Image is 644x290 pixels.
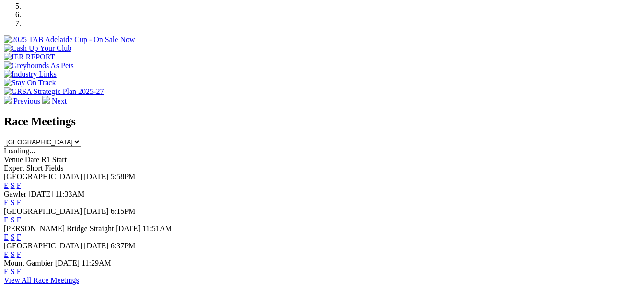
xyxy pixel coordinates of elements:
[4,233,9,241] a: E
[13,97,40,105] span: Previous
[52,97,67,105] span: Next
[26,164,43,172] span: Short
[42,96,50,104] img: chevron-right-pager-white.svg
[17,181,21,189] a: F
[11,250,15,258] a: S
[4,87,104,96] img: GRSA Strategic Plan 2025-27
[41,155,67,163] span: R1 Start
[4,61,74,70] img: Greyhounds As Pets
[4,53,55,61] img: IER REPORT
[45,164,63,172] span: Fields
[17,267,21,276] a: F
[11,267,15,276] a: S
[4,267,9,276] a: E
[4,97,42,105] a: Previous
[4,190,26,198] span: Gawler
[4,147,35,155] span: Loading...
[17,233,21,241] a: F
[4,44,71,53] img: Cash Up Your Club
[84,242,109,250] span: [DATE]
[55,259,80,267] span: [DATE]
[111,207,136,215] span: 6:15PM
[4,96,12,104] img: chevron-left-pager-white.svg
[4,259,53,267] span: Mount Gambier
[17,250,21,258] a: F
[84,207,109,215] span: [DATE]
[28,190,53,198] span: [DATE]
[4,276,79,284] a: View All Race Meetings
[11,233,15,241] a: S
[4,79,56,87] img: Stay On Track
[4,207,82,215] span: [GEOGRAPHIC_DATA]
[4,250,9,258] a: E
[111,173,136,181] span: 5:58PM
[11,181,15,189] a: S
[4,70,57,79] img: Industry Links
[17,198,21,207] a: F
[4,181,9,189] a: E
[4,155,23,163] span: Venue
[116,224,141,232] span: [DATE]
[4,164,24,172] span: Expert
[4,115,640,128] h2: Race Meetings
[82,259,111,267] span: 11:29AM
[55,190,85,198] span: 11:33AM
[84,173,109,181] span: [DATE]
[11,216,15,224] a: S
[142,224,172,232] span: 11:51AM
[111,242,136,250] span: 6:37PM
[25,155,39,163] span: Date
[11,198,15,207] a: S
[17,216,21,224] a: F
[42,97,67,105] a: Next
[4,173,82,181] span: [GEOGRAPHIC_DATA]
[4,224,114,232] span: [PERSON_NAME] Bridge Straight
[4,216,9,224] a: E
[4,242,82,250] span: [GEOGRAPHIC_DATA]
[4,35,135,44] img: 2025 TAB Adelaide Cup - On Sale Now
[4,198,9,207] a: E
